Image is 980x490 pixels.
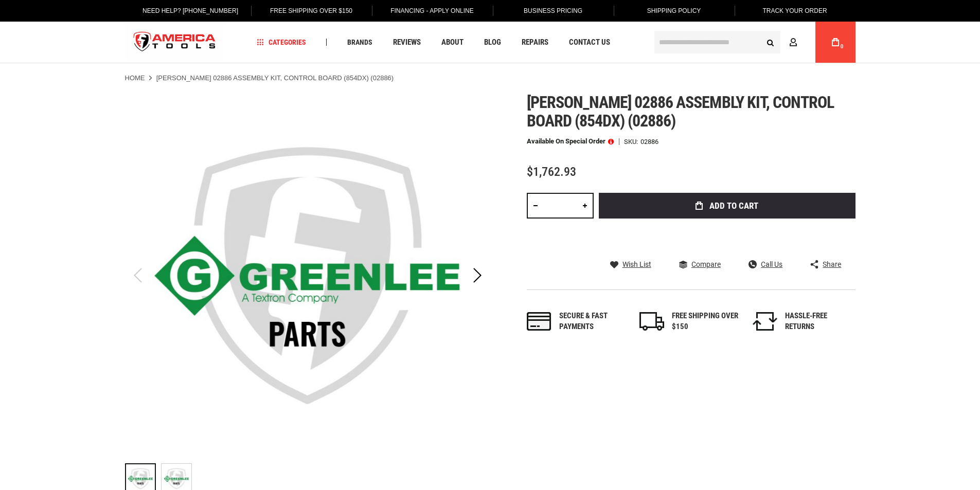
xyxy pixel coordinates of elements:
img: payments [527,312,551,331]
div: 02886 [640,138,658,145]
span: Shipping Policy [647,7,701,14]
span: Contact Us [569,39,610,46]
a: Compare [679,260,721,269]
div: HASSLE-FREE RETURNS [785,311,852,333]
button: Search [761,32,780,52]
div: Next [465,93,490,458]
a: Categories [252,35,311,49]
span: $1,762.93 [527,165,576,179]
img: Greenlee 02886 ASSEMBLY KIT, CONTROL BOARD (854DX) (02886) [125,93,490,458]
p: Available on Special Order [527,138,614,145]
a: Blog [479,35,506,49]
span: About [441,39,464,46]
a: About [437,35,468,49]
a: Wish List [610,260,651,269]
img: returns [753,312,777,331]
img: shipping [639,312,664,331]
a: Call Us [749,260,782,269]
a: Repairs [517,35,553,49]
a: Brands [343,35,377,49]
span: Share [823,261,841,268]
a: 0 [826,22,845,63]
span: Brands [347,39,372,46]
a: Home [125,74,145,83]
strong: [PERSON_NAME] 02886 ASSEMBLY KIT, CONTROL BOARD (854DX) (02886) [156,74,394,82]
a: Reviews [388,35,425,49]
span: [PERSON_NAME] 02886 assembly kit, control board (854dx) (02886) [527,93,834,131]
span: Call Us [761,261,782,268]
span: Reviews [393,39,421,46]
span: Blog [484,39,501,46]
img: America Tools [125,23,225,62]
div: Secure & fast payments [559,311,626,333]
a: Contact Us [564,35,615,49]
strong: SKU [624,138,640,145]
a: store logo [125,23,225,62]
button: Add to Cart [599,193,856,219]
span: Compare [691,261,721,268]
span: Repairs [522,39,548,46]
span: Categories [257,39,306,46]
span: Wish List [622,261,651,268]
div: FREE SHIPPING OVER $150 [672,311,739,333]
span: Add to Cart [709,202,758,210]
span: 0 [841,44,844,49]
